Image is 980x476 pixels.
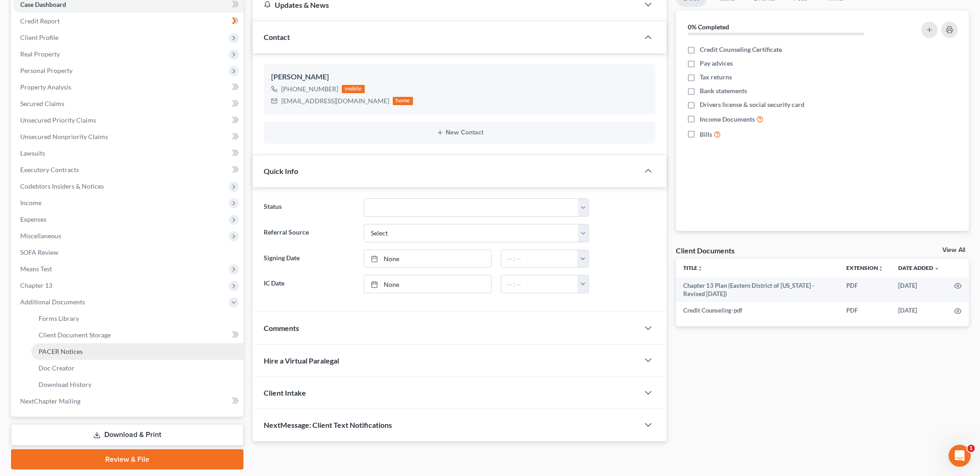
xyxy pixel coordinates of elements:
[501,275,578,293] input: -- : --
[942,247,965,253] a: View All
[20,248,58,256] span: SOFA Review
[364,275,491,293] a: None
[31,327,244,343] a: Client Document Storage
[31,343,244,360] a: PACER Notices
[264,167,298,175] span: Quick Info
[676,302,839,319] td: Credit Counseling-pdf
[20,34,58,41] span: Client Profile
[697,266,703,271] i: unfold_more
[968,445,975,452] span: 1
[281,84,338,94] div: [PHONE_NUMBER]
[259,275,359,293] label: IC Date
[271,129,648,136] button: New Contact
[13,79,244,95] a: Property Analysis
[259,250,359,268] label: Signing Date
[700,59,733,68] span: Pay advices
[20,83,71,91] span: Property Analysis
[11,449,244,470] a: Review & File
[700,45,782,54] span: Credit Counseling Certificate
[20,100,64,107] span: Secured Claims
[264,356,339,365] span: Hire a Virtual Paralegal
[264,388,306,397] span: Client Intake
[700,73,732,82] span: Tax returns
[39,381,91,388] span: Download History
[281,96,389,106] div: [EMAIL_ADDRESS][DOMAIN_NAME]
[20,215,46,223] span: Expenses
[688,23,729,31] strong: 0% Completed
[676,246,735,255] div: Client Documents
[20,166,79,174] span: Executory Contracts
[20,232,61,240] span: Miscellaneous
[13,393,244,409] a: NextChapter Mailing
[20,397,80,405] span: NextChapter Mailing
[891,277,947,302] td: [DATE]
[20,0,66,8] span: Case Dashboard
[934,266,940,271] i: expand_more
[683,264,703,271] a: Titleunfold_more
[878,266,884,271] i: unfold_more
[264,324,299,332] span: Comments
[898,264,940,271] a: Date Added expand_more
[20,67,73,74] span: Personal Property
[20,50,60,58] span: Real Property
[676,277,839,302] td: Chapter 13 Plan (Eastern District of [US_STATE] - Revised [DATE])
[700,100,804,109] span: Drivers license & social security card
[39,314,79,322] span: Forms Library
[20,133,108,140] span: Unsecured Nonpriority Claims
[31,376,244,393] a: Download History
[13,244,244,261] a: SOFA Review
[259,224,359,242] label: Referral Source
[11,424,244,446] a: Download & Print
[13,95,244,112] a: Secured Claims
[39,331,111,339] span: Client Document Storage
[342,85,365,93] div: mobile
[700,86,747,95] span: Bank statements
[13,162,244,178] a: Executory Contracts
[20,265,52,273] span: Means Test
[13,13,244,29] a: Credit Report
[839,302,891,319] td: PDF
[20,17,60,25] span: Credit Report
[259,198,359,217] label: Status
[20,298,85,306] span: Additional Documents
[20,149,45,157] span: Lawsuits
[20,182,104,190] span: Codebtors Insiders & Notices
[264,420,392,429] span: NextMessage: Client Text Notifications
[846,264,884,271] a: Extensionunfold_more
[13,145,244,162] a: Lawsuits
[20,199,41,207] span: Income
[949,445,971,467] iframe: Intercom live chat
[364,250,491,268] a: None
[20,281,52,289] span: Chapter 13
[891,302,947,319] td: [DATE]
[39,347,83,355] span: PACER Notices
[13,129,244,145] a: Unsecured Nonpriority Claims
[31,310,244,327] a: Forms Library
[700,115,755,124] span: Income Documents
[700,130,712,139] span: Bills
[271,72,648,83] div: [PERSON_NAME]
[393,97,413,105] div: home
[839,277,891,302] td: PDF
[39,364,74,372] span: Doc Creator
[20,116,96,124] span: Unsecured Priority Claims
[264,33,290,41] span: Contact
[13,112,244,129] a: Unsecured Priority Claims
[31,360,244,376] a: Doc Creator
[501,250,578,268] input: -- : --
